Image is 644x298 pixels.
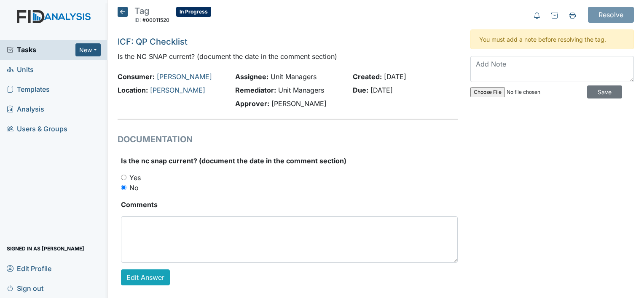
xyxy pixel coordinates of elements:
[278,86,324,94] span: Unit Managers
[134,6,149,16] span: Tag
[129,183,139,193] label: No
[7,103,44,116] span: Analysis
[384,72,406,81] span: [DATE]
[129,173,141,183] label: Yes
[7,242,84,255] span: Signed in as [PERSON_NAME]
[118,72,155,81] strong: Consumer:
[121,156,346,166] label: Is the nc snap current? (document the date in the comment section)
[370,86,393,94] span: [DATE]
[271,99,327,108] span: [PERSON_NAME]
[235,72,268,81] strong: Assignee:
[470,29,634,49] div: You must add a note before resolving the tag.
[118,51,458,61] p: Is the NC SNAP current? (document the date in the comment section)
[142,17,169,23] span: #00011520
[150,86,205,94] a: [PERSON_NAME]
[588,7,634,23] input: Resolve
[118,37,188,47] a: ICF: QP Checklist
[7,122,67,136] span: Users & Groups
[271,72,317,81] span: Unit Managers
[587,85,622,98] input: Save
[353,86,368,94] strong: Due:
[353,72,382,81] strong: Created:
[7,83,50,96] span: Templates
[7,262,51,275] span: Edit Profile
[75,43,101,56] button: New
[176,7,211,17] span: In Progress
[7,45,75,55] a: Tasks
[121,269,170,285] a: Edit Answer
[121,200,458,210] strong: Comments
[157,72,212,81] a: [PERSON_NAME]
[7,63,34,76] span: Units
[118,133,458,146] h1: DOCUMENTATION
[235,86,276,94] strong: Remediator:
[7,282,43,295] span: Sign out
[121,175,126,180] input: Yes
[134,17,141,23] span: ID:
[235,99,269,108] strong: Approver:
[121,185,126,190] input: No
[118,86,148,94] strong: Location:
